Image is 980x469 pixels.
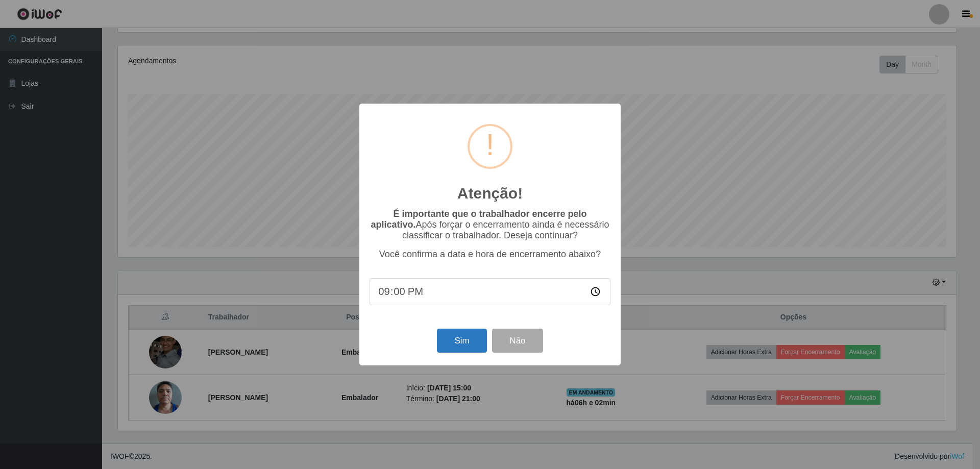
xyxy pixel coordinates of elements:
[492,329,543,353] button: Não
[370,209,610,241] p: Após forçar o encerramento ainda é necessário classificar o trabalhador. Deseja continuar?
[437,329,486,353] button: Sim
[457,184,523,203] h2: Atenção!
[371,209,586,230] b: É importante que o trabalhador encerre pelo aplicativo.
[370,249,610,260] p: Você confirma a data e hora de encerramento abaixo?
